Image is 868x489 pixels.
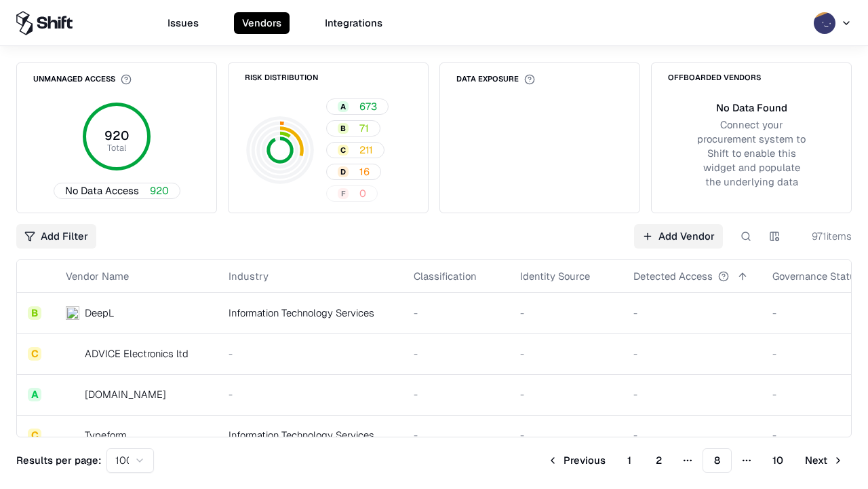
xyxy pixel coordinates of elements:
div: Identity Source [520,269,590,283]
div: - [520,428,612,442]
tspan: 920 [104,128,129,143]
p: Results per page: [16,453,101,467]
div: Risk Distribution [245,74,318,81]
div: - [633,346,751,361]
div: - [414,428,498,442]
div: - [414,306,498,320]
div: - [633,306,751,320]
button: No Data Access920 [54,183,180,199]
div: Industry [229,269,269,283]
div: C [28,347,41,361]
div: - [229,387,392,401]
img: cybersafe.co.il [66,388,79,401]
nav: pagination [539,448,852,473]
button: A673 [326,98,389,115]
a: Add Vendor [634,224,723,249]
div: - [414,346,498,361]
button: Vendors [234,12,290,34]
span: 71 [359,121,369,135]
div: No Data Found [716,101,787,115]
button: Previous [539,448,614,473]
div: - [520,346,612,361]
div: Classification [414,269,477,283]
div: ADVICE Electronics ltd [85,346,189,361]
button: Next [797,448,852,473]
button: B71 [326,120,380,137]
div: D [338,166,349,177]
button: Integrations [317,12,391,34]
div: 971 items [797,229,852,243]
img: Typeform [66,429,79,442]
button: Add Filter [16,224,96,249]
div: Information Technology Services [229,428,392,442]
button: D16 [326,164,381,180]
span: No Data Access [65,183,139,198]
div: Typeform [85,428,127,442]
div: - [414,387,498,401]
span: 211 [359,143,373,157]
div: Offboarded Vendors [668,74,761,81]
button: C211 [326,142,384,158]
div: Vendor Name [66,269,129,283]
div: - [633,387,751,401]
div: Detected Access [633,269,713,283]
div: Governance Status [772,269,861,283]
span: 673 [359,99,377,113]
span: 16 [359,164,370,179]
button: 1 [616,448,642,473]
div: C [338,145,349,156]
button: 10 [762,448,794,473]
div: Data Exposure [456,74,535,85]
div: B [338,123,349,134]
div: C [28,429,41,442]
div: Information Technology Services [229,306,392,320]
div: Unmanaged Access [33,74,132,85]
img: ADVICE Electronics ltd [66,347,79,361]
div: DeepL [85,306,114,320]
button: 2 [645,448,673,473]
span: 920 [150,183,169,198]
div: - [520,387,612,401]
div: B [28,306,41,320]
tspan: Total [107,142,126,153]
button: Issues [159,12,207,34]
div: A [28,388,41,401]
button: 8 [703,448,732,473]
div: - [520,306,612,320]
div: - [633,428,751,442]
img: DeepL [66,306,79,320]
div: A [338,101,349,112]
div: - [229,346,392,361]
div: Connect your procurement system to Shift to enable this widget and populate the underlying data [695,117,808,189]
div: [DOMAIN_NAME] [85,387,166,401]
